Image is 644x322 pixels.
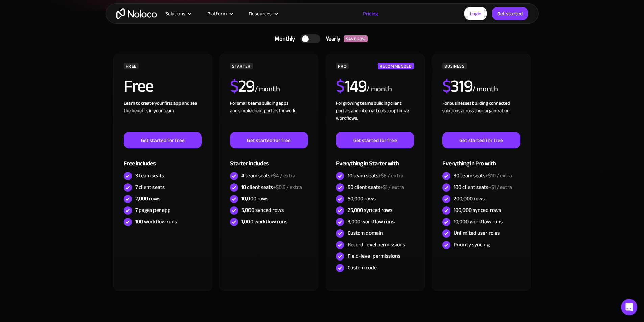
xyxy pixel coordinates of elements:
div: PRO [336,63,349,69]
a: Get started for free [336,132,414,148]
a: Get started for free [442,132,520,148]
div: 7 pages per app [135,206,171,214]
div: 3 team seats [135,172,164,179]
div: Open Intercom Messenger [621,299,637,315]
span: +$0.5 / extra [273,182,302,192]
div: Free includes [124,148,201,170]
div: 4 team seats [241,172,295,179]
div: FREE [124,63,139,69]
div: Starter includes [230,148,308,170]
div: For businesses building connected solutions across their organization. ‍ [442,100,520,132]
div: Solutions [165,9,185,18]
div: Priority syncing [454,241,490,248]
div: Record-level permissions [348,241,405,248]
a: Pricing [355,9,386,18]
div: Everything in Starter with [336,148,414,170]
div: 50 client seats [348,183,404,191]
span: +$6 / extra [378,171,403,181]
div: Unlimited user roles [454,229,500,237]
span: +$1 / extra [488,182,512,192]
span: +$1 / extra [380,182,404,192]
div: 10 client seats [241,183,302,191]
div: RECOMMENDED [378,63,414,69]
div: 2,000 rows [135,195,160,202]
div: / month [255,84,280,95]
div: 200,000 rows [454,195,485,202]
div: SAVE 20% [344,35,368,42]
div: 7 client seats [135,183,165,191]
h2: 319 [442,78,472,95]
div: Resources [249,9,272,18]
div: Platform [207,9,227,18]
div: 10,000 workflow runs [454,218,503,225]
span: $ [336,70,344,102]
div: Field-level permissions [348,252,400,260]
div: Resources [240,9,285,18]
div: 100,000 synced rows [454,206,501,214]
div: For growing teams building client portals and internal tools to optimize workflows. [336,100,414,132]
h2: 149 [336,78,366,95]
div: Custom domain [348,229,383,237]
div: 100 workflow runs [135,218,177,225]
div: 50,000 rows [348,195,376,202]
h2: 29 [230,78,255,95]
div: 5,000 synced rows [241,206,284,214]
div: 1,000 workflow runs [241,218,287,225]
a: Get started [492,7,528,20]
div: BUSINESS [442,63,467,69]
span: +$4 / extra [270,171,295,181]
a: Get started for free [124,132,201,148]
a: Login [464,7,487,20]
div: Monthly [266,34,300,44]
div: 25,000 synced rows [348,206,392,214]
a: Get started for free [230,132,308,148]
div: Platform [199,9,240,18]
h2: Free [124,78,153,95]
div: 100 client seats [454,183,512,191]
div: For small teams building apps and simple client portals for work. ‍ [230,100,308,132]
div: 30 team seats [454,172,512,179]
div: Everything in Pro with [442,148,520,170]
span: $ [230,70,238,102]
div: Learn to create your first app and see the benefits in your team ‍ [124,100,201,132]
div: / month [472,84,498,95]
div: Yearly [320,34,344,44]
div: 3,000 workflow runs [348,218,395,225]
span: +$10 / extra [485,171,512,181]
div: STARTER [230,63,253,69]
span: $ [442,70,451,102]
div: 10,000 rows [241,195,268,202]
div: Solutions [157,9,199,18]
div: 10 team seats [348,172,403,179]
div: / month [366,84,392,95]
a: home [116,8,157,19]
div: Custom code [348,264,377,271]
